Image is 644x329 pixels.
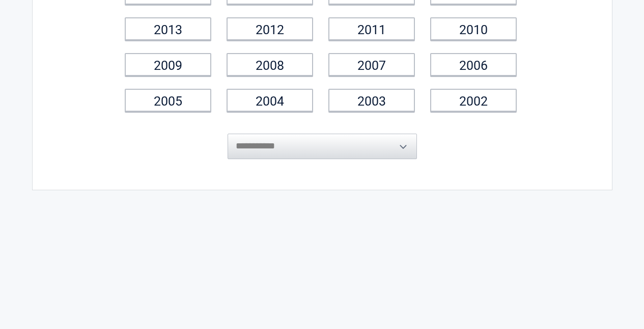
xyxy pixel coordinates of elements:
[125,89,211,112] a: 2005
[125,53,211,76] a: 2009
[125,17,211,40] a: 2013
[430,17,517,40] a: 2010
[328,53,415,76] a: 2007
[328,89,415,112] a: 2003
[227,17,313,40] a: 2012
[430,53,517,76] a: 2006
[430,89,517,112] a: 2002
[227,89,313,112] a: 2004
[328,17,415,40] a: 2011
[227,53,313,76] a: 2008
